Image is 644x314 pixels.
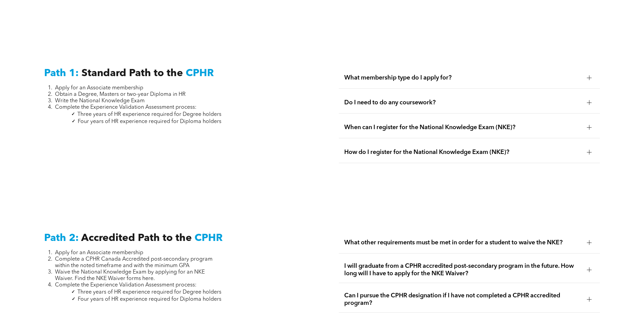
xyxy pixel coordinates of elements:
span: Three years of HR experience required for Degree holders [77,290,221,295]
span: Standard Path to the [81,68,183,78]
span: CPHR [195,233,223,243]
span: Accredited Path to the [81,233,192,243]
span: I will graduate from a CPHR accredited post-secondary program in the future. How long will I have... [344,262,582,277]
span: Complete the Experience Validation Assessment process: [55,282,197,288]
span: What other requirements must be met in order for a student to waive the NKE? [344,239,582,246]
span: Four years of HR experience required for Diploma holders [78,119,221,124]
span: When can I register for the National Knowledge Exam (NKE)? [344,124,582,131]
span: Four years of HR experience required for Diploma holders [78,297,221,302]
span: Waive the National Knowledge Exam by applying for an NKE Waiver. Find the NKE Waiver forms here. [55,269,205,281]
span: How do I register for the National Knowledge Exam (NKE)? [344,149,582,156]
span: What membership type do I apply for? [344,74,582,82]
span: CPHR [186,68,214,78]
span: Write the National Knowledge Exam [55,98,145,104]
span: Obtain a Degree, Masters or two-year Diploma in HR [55,92,186,97]
span: Apply for an Associate membership [55,85,143,91]
span: Path 2: [44,233,79,243]
span: Complete the Experience Validation Assessment process: [55,105,197,110]
span: Do I need to do any coursework? [344,99,582,106]
span: Three years of HR experience required for Degree holders [77,112,221,117]
span: Complete a CPHR Canada Accredited post-secondary program within the noted timeframe and with the ... [55,257,213,268]
span: Can I pursue the CPHR designation if I have not completed a CPHR accredited program? [344,292,582,307]
span: Path 1: [44,68,79,78]
span: Apply for an Associate membership [55,250,143,256]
